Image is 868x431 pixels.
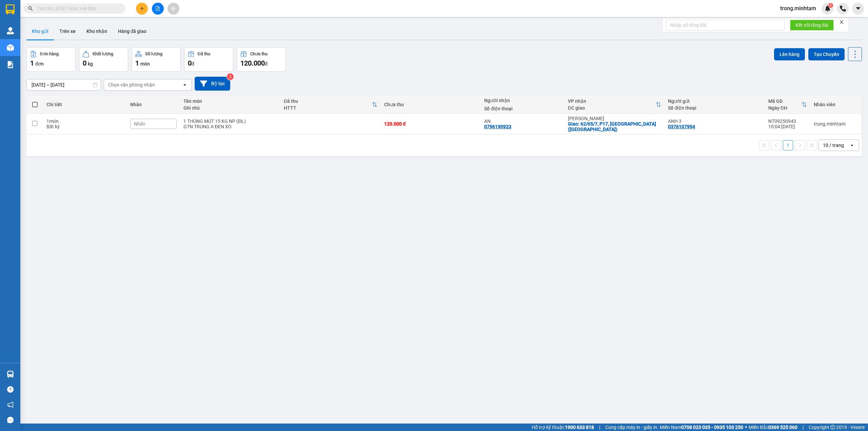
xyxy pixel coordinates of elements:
span: món [140,61,150,67]
strong: 0708 023 035 - 0935 103 250 [681,425,743,430]
div: 10 / trang [823,142,844,149]
div: NT09250943 [768,118,807,124]
div: VP nhận [568,98,656,104]
span: đ [192,61,194,67]
div: Bất kỳ [46,124,123,129]
span: Kết nối tổng đài [795,21,828,29]
div: 10:04 [DATE] [768,124,807,129]
div: GTN TRUNG A ĐEN XO [183,124,277,129]
div: Số lượng [145,52,162,56]
span: Cung cấp máy in - giấy in: [605,424,658,431]
span: caret-down [855,5,861,12]
input: Tìm tên, số ĐT hoặc mã đơn [37,5,117,12]
button: Khối lượng0kg [79,47,128,72]
div: Giao: 62/65/7, P17, QUẬN BÌNH THẠNH(ĐIỆN BIÊN PHỦ) [568,121,662,132]
div: AN [484,118,561,124]
span: file-add [155,6,160,11]
div: Chi tiết [46,102,123,107]
div: Chưa thu [384,102,478,107]
div: Ngày ĐH [768,105,802,111]
button: aim [167,3,179,15]
input: Select a date range. [27,79,101,90]
img: phone-icon [840,5,846,12]
span: 4 [829,3,832,8]
button: 1 [783,140,793,150]
span: kg [88,61,93,67]
th: Toggle SortBy [765,96,810,114]
div: Nhân viên [814,102,858,107]
span: | [599,424,600,431]
img: warehouse-icon [7,27,14,34]
div: 120.000 đ [384,121,478,127]
div: Người gửi [668,98,762,104]
strong: 0369 525 060 [768,425,797,430]
span: notification [7,401,14,408]
button: file-add [152,3,164,15]
span: search [28,6,33,11]
img: logo-vxr [6,4,15,15]
span: 0 [188,59,192,67]
div: Chọn văn phòng nhận [108,81,155,88]
button: Đã thu0đ [184,47,233,72]
sup: 2 [227,73,234,80]
span: 1 [135,59,139,67]
div: Tên món [183,98,277,104]
div: Ghi chú [183,105,277,111]
span: trong.minhtam [775,4,822,13]
button: Lên hàng [774,48,805,60]
div: Đơn hàng [40,52,59,56]
div: Nhãn [130,102,177,107]
button: Số lượng1món [132,47,181,72]
span: đơn [35,61,44,67]
input: Nhập số tổng đài [666,20,785,31]
img: warehouse-icon [7,371,14,378]
div: ĐC giao [568,105,656,111]
span: 120.000 [240,59,265,67]
div: 0796190923 [484,124,511,129]
span: plus [140,6,144,11]
th: Toggle SortBy [280,96,381,114]
button: Bộ lọc [195,77,230,91]
span: 0 [83,59,86,67]
img: icon-new-feature [825,5,831,12]
div: [PERSON_NAME] [568,116,662,121]
span: copyright [830,425,835,430]
div: 0376107994 [668,124,695,129]
div: HTTT [284,105,372,111]
div: Đã thu [198,52,210,56]
span: Miền Nam [660,424,743,431]
sup: 4 [828,3,833,8]
span: message [7,417,14,423]
div: Đã thu [284,98,372,104]
button: Trên xe [54,23,81,39]
span: close [839,20,844,24]
span: aim [171,6,176,11]
button: Kho gửi [26,23,54,39]
button: Tạo Chuyến [808,48,845,60]
div: Người nhận [484,98,561,103]
div: trung.minhtam [814,121,858,127]
div: Chưa thu [250,52,268,56]
span: Hỗ trợ kỹ thuật: [532,424,594,431]
strong: 1900 633 818 [565,425,594,430]
button: Chưa thu120.000đ [237,47,286,72]
span: 1 [30,59,34,67]
svg: open [182,82,188,88]
span: | [803,424,804,431]
span: đ [265,61,268,67]
div: 1 món [46,118,123,124]
div: 1 THÙNG MÚT 15 KG NP (ĐL) [183,118,277,124]
span: Nhãn [134,121,145,127]
div: Mã GD [768,98,802,104]
div: Số điện thoại [484,106,561,111]
div: ANH 3 [668,118,762,124]
img: warehouse-icon [7,44,14,51]
th: Toggle SortBy [565,96,665,114]
button: plus [136,3,148,15]
span: question-circle [7,386,14,393]
div: Số điện thoại [668,105,762,111]
div: Khối lượng [93,52,113,56]
button: Đơn hàng1đơn [26,47,76,72]
svg: open [849,143,855,148]
img: solution-icon [7,61,14,68]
